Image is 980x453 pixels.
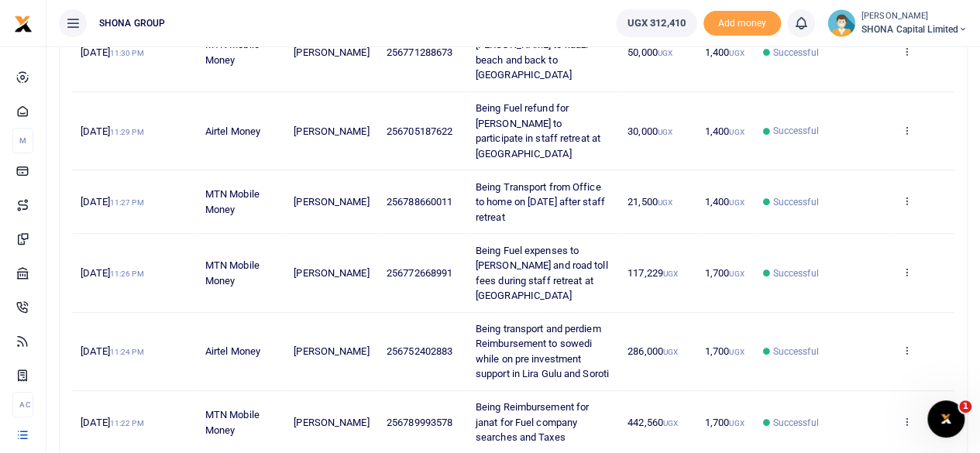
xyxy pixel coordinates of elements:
[703,16,781,28] a: Add money
[12,128,33,153] li: M
[773,46,819,60] span: Successful
[81,125,143,137] span: [DATE]
[476,323,609,380] span: Being transport and perdiem Reimbursement to sowedi while on pre investment support in Lira Gulu ...
[387,46,452,58] span: 256771288673
[773,124,819,138] span: Successful
[476,181,605,223] span: Being Transport from Office to home on [DATE] after staff retreat
[628,417,678,428] span: 442,560
[110,49,144,57] small: 11:30 PM
[628,46,672,58] span: 50,000
[729,198,744,207] small: UGX
[827,9,968,37] a: profile-user [PERSON_NAME] SHONA Capital Limited
[205,345,260,357] span: Airtel Money
[476,102,600,160] span: Being Fuel refund for [PERSON_NAME] to participate in staff retreat at [GEOGRAPHIC_DATA]
[705,417,744,428] span: 1,700
[110,269,144,278] small: 11:26 PM
[663,419,678,427] small: UGX
[81,196,143,208] span: [DATE]
[773,266,819,280] span: Successful
[205,259,260,287] span: MTN Mobile Money
[773,416,819,430] span: Successful
[387,417,452,428] span: 256789993578
[387,345,452,357] span: 256752402883
[927,400,965,438] iframe: Intercom live chat
[294,417,369,428] span: [PERSON_NAME]
[110,198,144,207] small: 11:27 PM
[628,125,672,137] span: 30,000
[729,269,744,278] small: UGX
[663,269,678,278] small: UGX
[610,9,703,37] li: Wallet ballance
[729,128,744,136] small: UGX
[773,345,819,359] span: Successful
[294,267,369,279] span: [PERSON_NAME]
[205,188,260,215] span: MTN Mobile Money
[81,46,143,58] span: [DATE]
[628,196,672,208] span: 21,500
[205,409,260,436] span: MTN Mobile Money
[81,267,143,279] span: [DATE]
[387,267,452,279] span: 256772668991
[703,11,781,36] li: Toup your wallet
[628,267,678,279] span: 117,229
[773,195,819,209] span: Successful
[387,125,452,137] span: 256705187622
[705,196,744,208] span: 1,400
[658,128,672,136] small: UGX
[616,9,697,37] a: UGX 312,410
[476,401,589,443] span: Being Reimbursement for janat for Fuel company searches and Taxes
[14,17,33,29] a: logo-small logo-large logo-large
[703,11,781,36] span: Add money
[110,128,144,136] small: 11:29 PM
[658,49,672,57] small: UGX
[387,196,452,208] span: 256788660011
[294,196,369,208] span: [PERSON_NAME]
[110,419,144,427] small: 11:22 PM
[729,419,744,427] small: UGX
[294,345,369,357] span: [PERSON_NAME]
[705,46,744,58] span: 1,400
[110,348,144,356] small: 11:24 PM
[628,345,678,357] span: 286,000
[861,22,968,36] span: SHONA Capital Limited
[205,125,260,137] span: Airtel Money
[658,198,672,207] small: UGX
[93,16,171,30] span: SHONA GROUP
[705,125,744,137] span: 1,400
[12,392,33,417] li: Ac
[294,125,369,137] span: [PERSON_NAME]
[729,348,744,356] small: UGX
[14,15,33,33] img: logo-small
[959,400,971,413] span: 1
[827,9,855,37] img: profile-user
[294,46,369,58] span: [PERSON_NAME]
[705,267,744,279] span: 1,700
[663,348,678,356] small: UGX
[729,49,744,57] small: UGX
[205,39,260,66] span: MTN Mobile Money
[628,15,686,31] span: UGX 312,410
[861,10,968,23] small: [PERSON_NAME]
[476,245,608,302] span: Being Fuel expenses to [PERSON_NAME] and road toll fees during staff retreat at [GEOGRAPHIC_DATA]
[81,345,143,357] span: [DATE]
[705,345,744,357] span: 1,700
[81,417,143,428] span: [DATE]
